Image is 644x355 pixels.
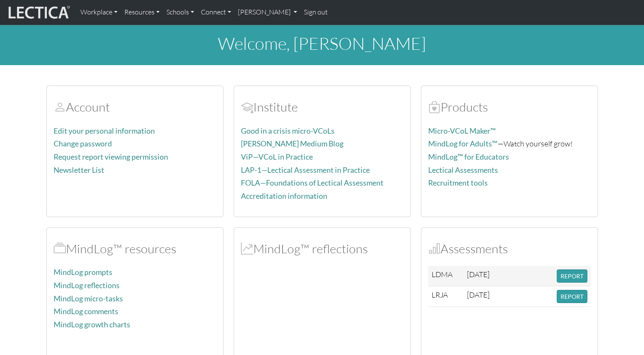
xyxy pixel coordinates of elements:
h2: Products [428,100,591,115]
span: [DATE] [467,290,489,299]
a: Lectical Assessments [428,166,498,175]
p: —Watch yourself grow! [428,137,591,150]
span: Account [54,99,66,115]
a: [PERSON_NAME] [235,3,301,21]
button: REPORT [557,290,587,303]
a: Newsletter List [54,166,104,175]
a: FOLA—Foundations of Lectical Assessment [241,178,384,187]
a: Change password [54,139,112,148]
a: LAP-1—Lectical Assessment in Practice [241,166,370,175]
span: MindLog™ resources [54,241,66,256]
span: Account [241,99,253,115]
a: MindLog™ for Educators [428,152,509,161]
a: Connect [197,3,235,21]
a: Micro-VCoL Maker™ [428,126,496,135]
span: Products [428,99,441,115]
a: MindLog growth charts [54,320,130,329]
a: MindLog prompts [54,268,112,277]
a: Recruitment tools [428,178,488,187]
h2: Assessments [428,241,591,256]
a: [PERSON_NAME] Medium Blog [241,139,343,148]
td: LDMA [428,266,464,286]
a: Accreditation information [241,192,327,200]
a: Workplace [77,3,121,21]
a: Resources [121,3,163,21]
span: Assessments [428,241,441,256]
td: LRJA [428,286,464,307]
a: MindLog for Adults™ [428,139,498,148]
a: Schools [163,3,197,21]
a: MindLog micro-tasks [54,294,123,303]
h2: MindLog™ reflections [241,241,404,256]
a: MindLog reflections [54,281,120,290]
h2: Institute [241,100,404,115]
button: REPORT [557,269,587,283]
a: Edit your personal information [54,126,155,135]
a: Good in a crisis micro-VCoLs [241,126,335,135]
a: Sign out [301,3,331,21]
span: MindLog [241,241,253,256]
a: MindLog comments [54,307,118,316]
img: lecticalive [6,4,70,20]
span: [DATE] [467,269,489,279]
h2: Account [54,100,216,115]
h2: MindLog™ resources [54,241,216,256]
a: Request report viewing permission [54,152,168,161]
a: ViP—VCoL in Practice [241,152,313,161]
